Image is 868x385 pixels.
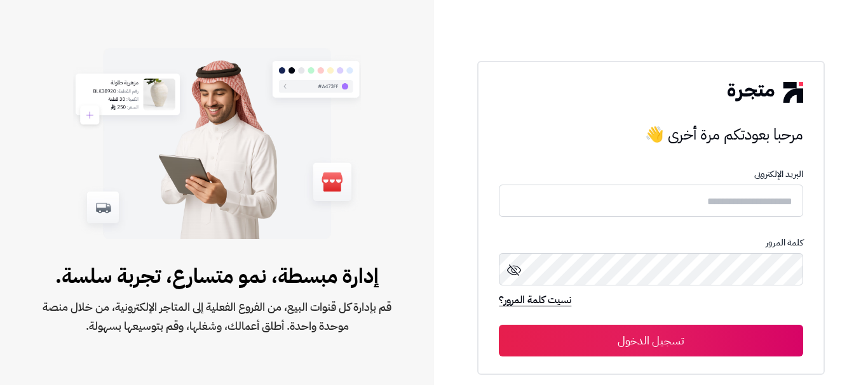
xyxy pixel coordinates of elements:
[499,122,803,147] h3: مرحبا بعودتكم مرة أخرى 👋
[499,325,803,356] button: تسجيل الدخول
[41,297,393,336] span: قم بإدارة كل قنوات البيع، من الفروع الفعلية إلى المتاجر الإلكترونية، من خلال منصة موحدة واحدة. أط...
[499,238,803,248] p: كلمة المرور
[728,82,803,102] img: logo-2.png
[41,261,393,291] span: إدارة مبسطة، نمو متسارع، تجربة سلسة.
[499,292,571,310] a: نسيت كلمة المرور؟
[499,169,803,179] p: البريد الإلكترونى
